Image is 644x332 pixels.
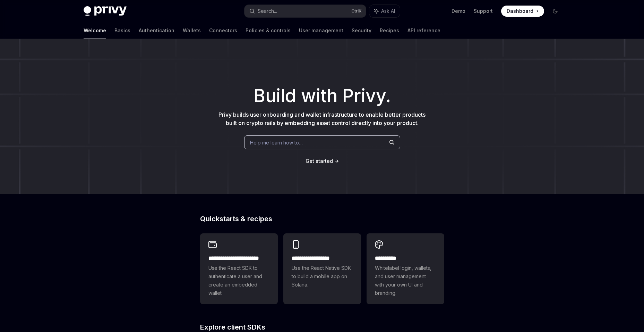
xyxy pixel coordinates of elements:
a: Support [474,8,493,15]
a: Connectors [209,22,237,39]
span: Build with Privy. [254,90,391,102]
span: Dashboard [507,8,533,15]
a: Basics [114,22,130,39]
span: Help me learn how to… [250,139,303,146]
span: Privy builds user onboarding and wallet infrastructure to enable better products built on crypto ... [218,111,426,126]
span: Quickstarts & recipes [200,215,272,222]
button: Search...CtrlK [244,5,366,17]
a: **** *****Whitelabel login, wallets, and user management with your own UI and branding. [367,233,444,304]
img: dark logo [84,6,127,16]
a: Authentication [139,22,174,39]
a: Wallets [183,22,201,39]
span: Use the React SDK to authenticate a user and create an embedded wallet. [208,264,269,297]
span: Whitelabel login, wallets, and user management with your own UI and branding. [375,264,436,297]
a: Welcome [84,22,106,39]
a: Policies & controls [246,22,291,39]
a: Dashboard [501,6,544,17]
button: Ask AI [369,5,400,17]
button: Toggle dark mode [550,6,561,17]
a: Security [352,22,371,39]
a: Recipes [380,22,399,39]
span: Get started [306,158,333,164]
a: **** **** **** ***Use the React Native SDK to build a mobile app on Solana. [283,233,361,304]
span: Ask AI [381,8,395,15]
a: User management [299,22,343,39]
span: Explore client SDKs [200,324,265,331]
a: API reference [407,22,440,39]
a: Get started [306,158,333,165]
a: Demo [452,8,465,15]
div: Search... [258,7,277,15]
span: Ctrl K [351,8,362,14]
span: Use the React Native SDK to build a mobile app on Solana. [292,264,353,289]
